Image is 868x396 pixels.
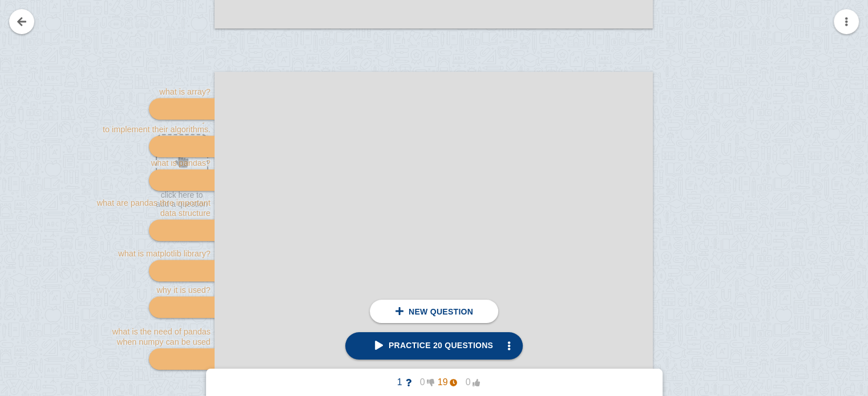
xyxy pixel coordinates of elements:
span: 0 [457,377,480,387]
span: 0 [411,377,434,387]
button: 10190 [380,373,489,391]
span: 19 [434,377,457,387]
span: 1 [389,377,411,387]
a: Practice 20 questions [345,332,523,360]
span: New question [409,307,473,316]
a: Go back to your notes [9,9,34,34]
span: Practice 20 questions [375,341,493,350]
